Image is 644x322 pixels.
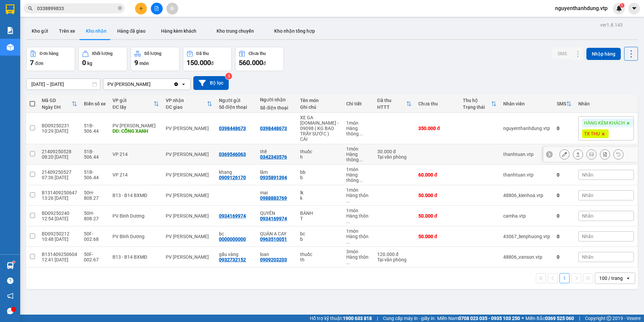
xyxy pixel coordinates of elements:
[84,149,106,160] div: 51B-506.44
[260,154,287,160] div: 0342343576
[346,193,371,203] div: Hàng thông thường
[616,5,622,11] img: icon-new-feature
[30,59,34,67] span: 7
[553,95,575,113] th: Toggle SortBy
[183,47,232,71] button: Đã thu150.000đ
[346,213,371,224] div: Hàng thông thường
[346,228,371,234] div: 1 món
[7,27,14,34] img: solution-icon
[42,154,77,160] div: 08:20 [DATE]
[154,6,159,11] span: file-add
[552,47,572,60] button: SMS
[300,252,340,257] div: thuốc
[219,175,246,180] div: 0909126170
[346,146,371,152] div: 1 món
[42,98,72,103] div: Mã GD
[219,213,246,219] div: 0934169974
[310,315,372,322] span: Hỗ trợ kỹ thuật:
[166,234,212,239] div: PV [PERSON_NAME]
[620,3,624,8] sup: 1
[346,172,371,183] div: Hàng thông thường
[418,126,456,131] div: 350.000 đ
[346,254,371,265] div: Hàng thông thường
[300,175,340,180] div: b
[346,239,350,245] span: ...
[600,21,623,29] div: ver 1.8.143
[144,51,161,56] div: Số lượng
[166,193,212,198] div: PV [PERSON_NAME]
[35,61,43,66] span: đơn
[166,104,207,110] div: ĐC giao
[300,236,340,242] div: b
[166,126,212,131] div: PV [PERSON_NAME]
[503,152,550,157] div: thanhtuan.vtp
[219,236,246,242] div: 0000000000
[54,23,80,39] button: Trên xe
[112,152,159,157] div: VP 214
[418,101,456,106] div: Chưa thu
[219,152,246,157] div: 0369546063
[139,61,149,66] span: món
[38,95,80,113] th: Toggle SortBy
[42,195,77,201] div: 13:26 [DATE]
[78,47,127,71] button: Khối lượng0kg
[557,213,572,219] div: 0
[374,95,415,113] th: Toggle SortBy
[112,123,159,128] div: PV [PERSON_NAME]
[6,4,14,14] img: logo-vxr
[557,234,572,239] div: 0
[260,252,293,257] div: loan
[300,231,340,236] div: bc
[458,316,520,321] strong: 0708 023 035 - 0935 103 250
[109,95,162,113] th: Toggle SortBy
[418,172,456,178] div: 60.000 đ
[346,260,350,265] span: ...
[118,5,122,12] span: close-circle
[263,61,266,66] span: đ
[42,104,72,110] div: Ngày ĐH
[42,175,77,180] div: 07:36 [DATE]
[219,252,254,257] div: gấu vàng
[584,120,625,126] span: HÀNG KÈM KHÁCH
[557,126,572,131] div: 0
[557,193,572,198] div: 0
[260,190,293,195] div: mai
[418,234,456,239] div: 50.000 đ
[300,149,340,154] div: thuốc
[300,104,340,110] div: Ghi chú
[550,4,613,12] span: nguyenthanhdung.vtp
[151,81,152,88] input: Selected PV Nam Đong.
[300,154,340,160] div: h
[84,190,106,201] div: 50H-808.27
[300,115,340,136] div: XE GA 48.AD - 09098 ( KG BAO TRẦY SƯỚC )
[582,193,593,198] span: Nhãn
[300,136,340,142] div: CÁI
[377,149,412,154] div: 30.000 đ
[346,249,371,254] div: 3 món
[42,216,77,221] div: 12:54 [DATE]
[300,169,340,175] div: bb
[503,101,550,106] div: Nhân viên
[377,252,412,257] div: 120.000 đ
[170,6,174,11] span: aim
[42,257,77,262] div: 12:41 [DATE]
[557,254,572,260] div: 0
[40,51,58,56] div: Đơn hàng
[112,128,159,134] div: DĐ: CỔNG XANH
[359,178,363,183] span: ...
[300,257,340,262] div: th
[42,128,77,134] div: 10:29 [DATE]
[463,98,491,103] div: Thu hộ
[7,293,13,299] span: notification
[134,59,138,67] span: 9
[112,254,159,260] div: B13 - B14 BXMĐ
[139,6,143,11] span: plus
[418,193,456,198] div: 50.000 đ
[239,59,263,67] span: 560.000
[7,44,14,51] img: warehouse-icon
[463,104,491,110] div: Trạng thái
[28,6,33,11] span: search
[187,59,211,67] span: 150.000
[219,257,246,262] div: 0932732152
[300,98,340,103] div: Tên món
